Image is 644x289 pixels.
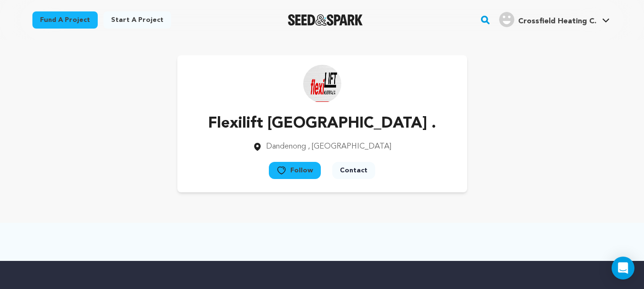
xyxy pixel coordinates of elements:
p: Flexilift [GEOGRAPHIC_DATA] . [208,112,436,135]
a: Fund a project [32,11,98,29]
img: user.png [499,12,514,27]
span: , [GEOGRAPHIC_DATA] [308,143,391,150]
img: https://seedandspark-static.s3.us-east-2.amazonaws.com/images/User/001/541/473/medium/z.PNG image [303,65,341,103]
button: Follow [269,162,321,179]
a: Seed&Spark Homepage [288,14,363,26]
a: Start a project [103,11,171,29]
span: Crossfield Heating C. [518,18,596,25]
div: Crossfield Heating C.'s Profile [499,12,596,27]
button: Contact [332,162,375,179]
span: Dandenong [266,143,306,150]
a: Crossfield Heating C.'s Profile [497,10,612,27]
span: Crossfield Heating C.'s Profile [497,10,612,30]
div: Open Intercom Messenger [612,257,634,279]
img: Seed&Spark Logo Dark Mode [288,14,363,26]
